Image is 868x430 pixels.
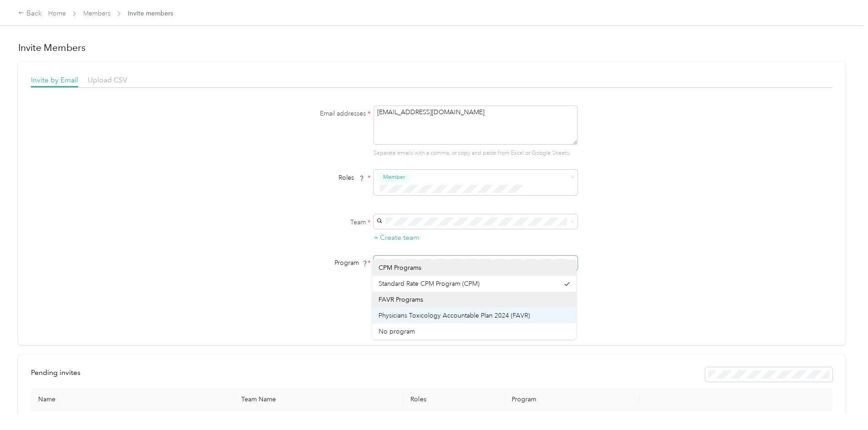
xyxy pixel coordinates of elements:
span: Invite by Email [31,76,78,84]
div: info-bar [31,367,833,382]
span: Physicians Toxicology Accountable Plan 2024 (FAVR) [379,312,530,319]
span: No program [379,328,415,335]
button: + Create team [374,232,419,243]
span: Standard Rate CPM Program (CPM) [379,280,479,288]
span: Upload CSV [88,76,127,84]
label: Email addresses [257,109,370,118]
th: Roles [403,388,504,411]
span: Roles [335,171,368,185]
iframe: Everlance-gr Chat Button Frame [817,379,868,430]
li: CPM Programs [372,260,576,276]
label: Team [257,218,370,227]
textarea: [EMAIL_ADDRESS][DOMAIN_NAME] [374,106,578,145]
span: Pending invites [31,368,80,377]
p: Separate emails with a comma, or copy and paste from Excel or Google Sheets. [374,149,578,157]
h1: Invite Members [18,41,845,54]
span: Member [383,173,405,181]
button: Member [377,172,411,183]
th: Name [31,388,234,411]
th: Team Name [234,388,403,411]
a: Home [48,10,66,17]
span: Invite members [128,9,173,18]
div: Resend all invitations [705,367,833,382]
li: FAVR Programs [372,292,576,308]
div: Program [257,258,370,268]
th: Program [504,388,640,411]
a: Members [83,10,110,17]
div: Back [18,8,42,19]
div: left-menu [31,367,87,382]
